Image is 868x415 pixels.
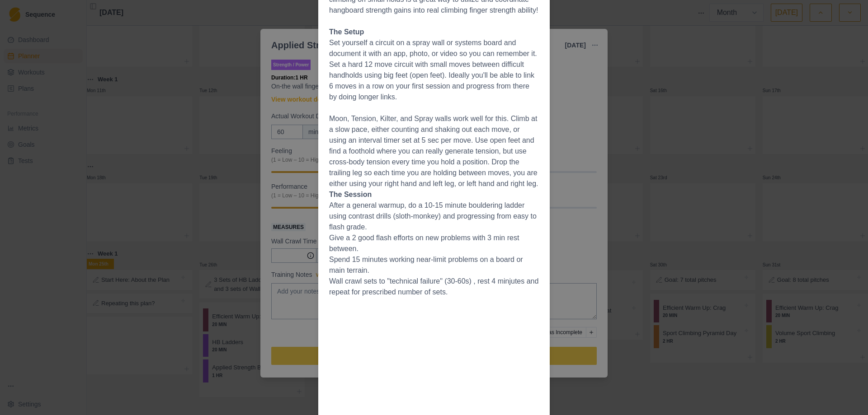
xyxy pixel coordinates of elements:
[329,37,539,103] p: Set yourself a circuit on a spray wall or systems board and document it with an app, photo, or vi...
[329,113,539,189] p: Moon, Tension, Kilter, and Spray walls work well for this. Climb at a slow pace, either counting ...
[329,254,539,276] li: Spend 15 minutes working near-limit problems on a board or main terrain.
[329,191,372,198] strong: The Session
[329,200,539,233] li: After a general warmup, do a 10-15 minute bouldering ladder using contrast drills (sloth-monkey) ...
[329,233,539,254] li: Give a 2 good flash efforts on new problems with 3 min rest between.
[329,28,364,36] strong: The Setup
[329,276,539,298] li: Wall crawl sets to "technical failure" (30-60s) , rest 4 minjutes and repeat for prescribed numbe...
